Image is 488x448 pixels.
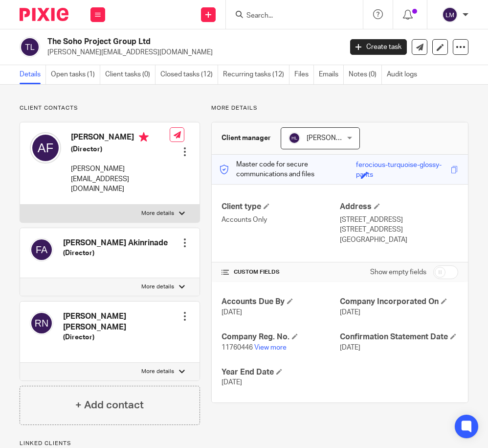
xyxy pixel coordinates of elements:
img: svg%3E [20,37,40,57]
h3: Client manager [222,133,271,143]
h4: Year End Date [222,367,340,377]
a: Notes (0) [349,65,382,84]
img: svg%3E [442,7,458,23]
p: Linked clients [20,440,200,448]
a: Closed tasks (12) [160,65,218,84]
p: [STREET_ADDRESS] [340,225,458,235]
img: svg%3E [30,132,61,164]
p: More details [141,368,174,376]
a: Audit logs [387,65,422,84]
p: More details [141,283,174,291]
h4: [PERSON_NAME] Akinrinade [63,238,168,248]
img: svg%3E [30,238,53,261]
a: Open tasks (1) [51,65,100,84]
img: Pixie [20,8,68,21]
span: [DATE] [340,309,360,316]
h4: Client type [222,202,340,212]
span: [DATE] [222,379,242,386]
p: Master code for secure communications and files [219,160,355,180]
h5: (Director) [63,248,168,258]
p: Client contacts [20,104,200,112]
h4: Confirmation Statement Date [340,332,458,342]
label: Show empty fields [370,267,426,277]
a: Emails [319,65,344,84]
h4: Company Incorporated On [340,297,458,307]
span: [DATE] [222,309,242,316]
a: Files [294,65,314,84]
h5: (Director) [63,332,180,342]
h4: + Add contact [75,398,144,413]
p: [PERSON_NAME][EMAIL_ADDRESS][DOMAIN_NAME] [47,47,335,57]
p: More details [141,210,174,217]
a: Details [20,65,46,84]
a: Create task [350,39,407,55]
div: ferocious-turquoise-glossy-pants [356,160,448,171]
h4: CUSTOM FIELDS [222,268,340,276]
span: [DATE] [340,344,360,351]
p: Accounts Only [222,215,340,225]
a: Client tasks (0) [105,65,155,84]
input: Search [245,12,333,21]
h4: Accounts Due By [222,297,340,307]
img: svg%3E [30,311,53,335]
h5: (Director) [71,144,170,154]
p: [PERSON_NAME][EMAIL_ADDRESS][DOMAIN_NAME] [71,164,170,194]
p: [STREET_ADDRESS] [340,215,458,225]
i: Primary [139,132,149,142]
span: 11760446 [222,344,253,351]
h4: Address [340,202,458,212]
h2: The Soho Project Group Ltd [47,37,278,47]
h4: [PERSON_NAME] [PERSON_NAME] [63,311,180,332]
p: More details [211,104,468,112]
h4: Company Reg. No. [222,332,340,342]
span: [PERSON_NAME] [307,135,360,141]
h4: [PERSON_NAME] [71,132,170,144]
img: svg%3E [288,132,300,144]
a: View more [254,344,287,351]
a: Recurring tasks (12) [223,65,289,84]
p: [GEOGRAPHIC_DATA] [340,235,458,245]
